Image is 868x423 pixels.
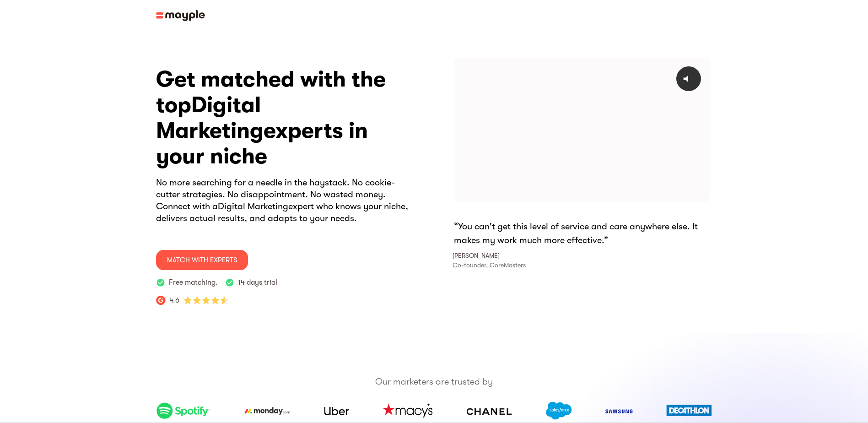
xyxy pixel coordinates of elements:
[676,66,701,91] button: Click for sound
[169,278,218,287] p: Free matching.
[156,250,248,270] a: MATCH WITH ExpertS
[453,260,526,270] p: Co-founder, CoreMasters
[453,251,500,260] p: [PERSON_NAME]
[156,92,264,143] span: Digital Marketing
[238,278,277,287] p: 14 days trial
[454,220,712,247] p: “You can't get this level of service and care anywhere else. It makes my work much more effective.”
[156,177,416,224] p: No more searching for a needle in the haystack. No cookie-cutter strategies. No disappointment. N...
[156,67,416,169] h3: Get matched with the top experts in your niche
[218,201,288,211] span: Digital Marketing
[169,295,179,306] p: 4.6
